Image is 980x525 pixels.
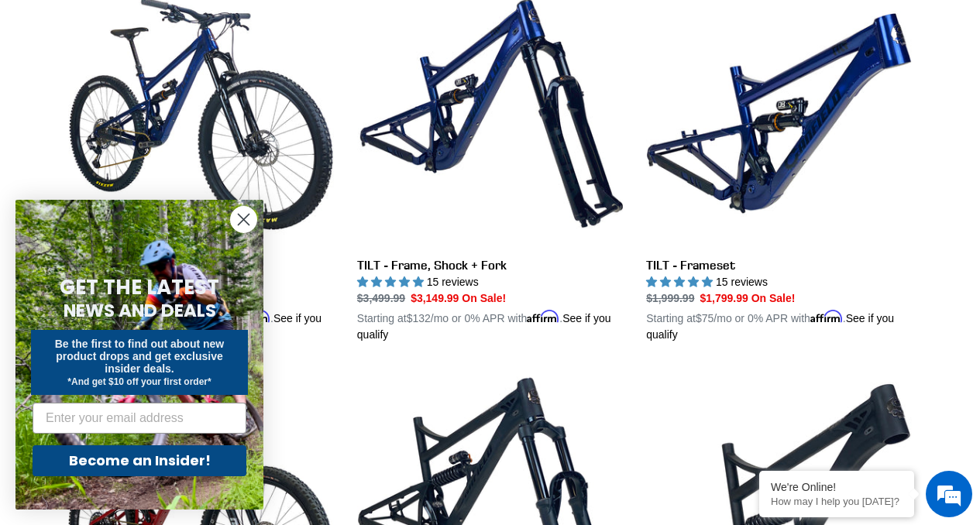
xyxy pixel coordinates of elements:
div: We're Online! [771,481,903,493]
span: GET THE LATEST [60,273,219,301]
button: Close dialog [230,206,257,233]
button: Become an Insider! [33,445,246,476]
p: How may I help you today? [771,496,903,507]
span: Be the first to find out about new product drops and get exclusive insider deals. [55,338,225,375]
span: *And get $10 off your first order* [67,376,211,387]
input: Enter your email address [33,403,246,434]
span: NEWS AND DEALS [64,298,216,323]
